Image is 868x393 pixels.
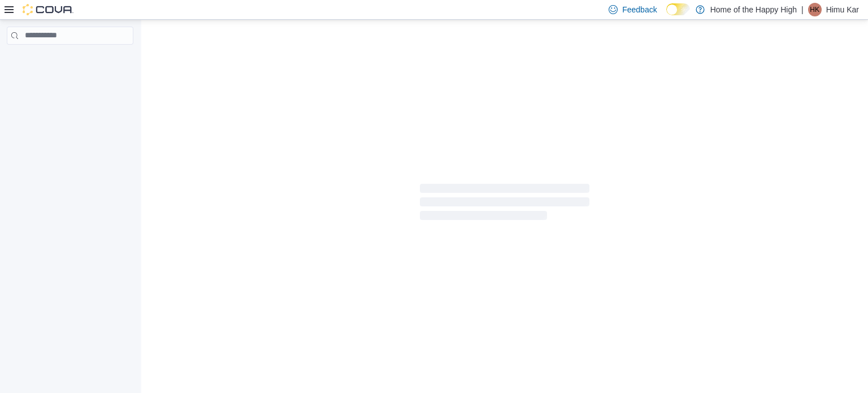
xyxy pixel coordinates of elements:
input: Dark Mode [666,3,690,15]
nav: Complex example [7,47,133,74]
p: Home of the Happy High [710,3,797,16]
span: Loading [420,186,589,222]
span: Feedback [622,4,657,15]
span: HK [810,3,819,16]
p: | [801,3,804,16]
img: Cova [23,4,73,15]
span: Dark Mode [666,15,667,16]
p: Himu Kar [826,3,859,16]
div: Himu Kar [808,3,822,16]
